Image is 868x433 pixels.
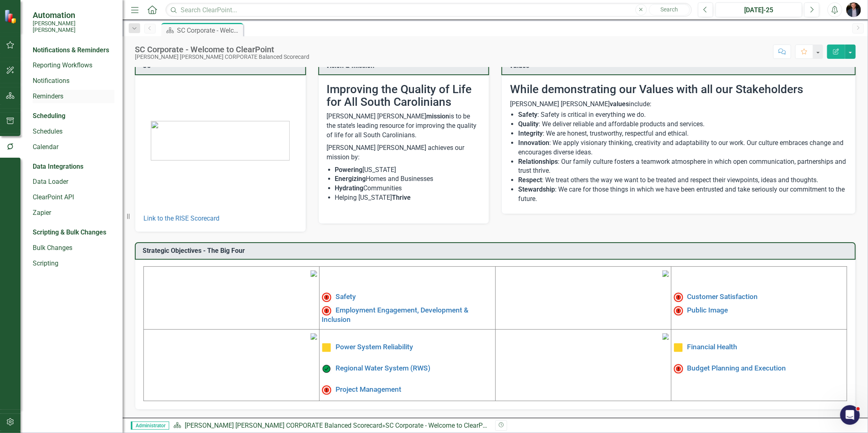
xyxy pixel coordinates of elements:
[662,270,669,277] img: mceclip2%20v3.png
[336,293,356,301] a: Safety
[335,166,363,174] strong: Powering
[336,343,413,351] a: Power System Reliability
[649,4,690,16] button: Search
[335,184,364,192] strong: Hydrating
[518,129,847,138] li: : We are honest, trustworthy, respectful and ethical.
[518,185,847,204] li: : We care for those things in which we have been entrusted and take seriously our commitment to t...
[177,25,241,36] div: SC Corporate - Welcome to ClearPoint
[33,46,109,55] div: Notifications & Reminders
[673,292,683,302] img: High Alert
[335,193,481,203] li: Helping [US_STATE]
[518,110,847,120] li: : Safety is critical in everything we do.
[840,405,860,425] iframe: Intercom live chat
[143,247,851,254] h3: Strategic Objectives - The Big Four
[385,422,494,429] div: SC Corporate - Welcome to ClearPoint
[33,61,114,70] a: Reporting Workflows
[322,385,331,395] img: Not Meeting Target
[846,2,861,17] img: Chris Amodeo
[33,259,114,268] a: Scripting
[660,6,678,13] span: Search
[33,208,114,218] a: Zapier
[143,214,219,222] a: Link to the RISE Scorecard
[518,158,558,165] strong: Relationships
[687,364,786,373] a: Budget Planning and Execution
[336,364,430,373] a: Regional Water System (RWS)
[326,62,485,69] h3: Vision & Mission
[143,62,301,69] h3: SC
[335,174,481,184] li: Homes and Businesses
[311,270,317,277] img: mceclip1%20v4.png
[185,422,382,429] a: [PERSON_NAME] [PERSON_NAME] CORPORATE Balanced Scorecard
[392,194,411,201] strong: Thrive
[33,228,106,237] div: Scripting & Bulk Changes
[33,177,114,187] a: Data Loader
[427,112,450,120] strong: mission
[518,120,539,128] strong: Quality
[166,3,692,17] input: Search ClearPoint...
[311,333,317,340] img: mceclip3%20v3.png
[173,421,489,431] div: »
[33,162,83,172] div: Data Integrations
[327,112,481,142] p: [PERSON_NAME] [PERSON_NAME] is to be the state’s leading resource for improving the quality of li...
[322,343,331,353] img: Caution
[662,333,669,340] img: mceclip4.png
[518,139,549,147] strong: Innovation
[33,143,114,152] a: Calendar
[687,343,738,351] a: Financial Health
[327,83,481,109] h2: Improving the Quality of Life for All South Carolinians
[687,293,758,301] a: Customer Satisfaction
[509,62,851,69] h3: Values
[335,184,481,193] li: Communities
[322,364,331,374] img: On Target
[510,83,847,96] h2: While demonstrating our Values with all our Stakeholders
[518,176,847,185] li: : We treat others the way we want to be treated and respect their viewpoints, ideas and thoughts.
[716,2,802,17] button: [DATE]-25
[33,10,114,20] span: Automation
[518,120,847,129] li: : We deliver reliable and affordable products and services.
[33,76,114,86] a: Notifications
[335,165,481,175] li: [US_STATE]
[33,92,114,101] a: Reminders
[33,112,65,121] div: Scheduling
[33,20,114,33] small: [PERSON_NAME] [PERSON_NAME]
[327,142,481,164] p: [PERSON_NAME] [PERSON_NAME] achieves our mission by:
[4,9,19,24] img: ClearPoint Strategy
[322,292,331,302] img: High Alert
[322,306,468,324] a: Employment Engagement, Development & Inclusion
[518,138,847,157] li: : We apply visionary thinking, creativity and adaptability to our work. Our culture embraces chan...
[610,100,629,108] strong: values
[33,243,114,253] a: Bulk Changes
[518,185,555,193] strong: Stewardship
[518,176,542,184] strong: Respect
[510,100,847,109] p: [PERSON_NAME] [PERSON_NAME] include:
[135,54,309,60] div: [PERSON_NAME] [PERSON_NAME] CORPORATE Balanced Scorecard
[518,111,537,118] strong: Safety
[518,157,847,176] li: : Our family culture fosters a teamwork atmosphere in which open communication, partnerships and ...
[673,306,683,316] img: Not Meeting Target
[687,306,728,315] a: Public Image
[335,175,366,183] strong: Energizing
[135,45,309,54] div: SC Corporate - Welcome to ClearPoint
[33,127,114,136] a: Schedules
[718,5,799,15] div: [DATE]-25
[322,306,331,316] img: Not Meeting Target
[131,422,169,430] span: Administrator
[518,129,543,137] strong: Integrity
[33,193,114,202] a: ClearPoint API
[673,364,683,374] img: Not Meeting Target
[673,343,683,353] img: Caution
[336,386,401,394] a: Project Management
